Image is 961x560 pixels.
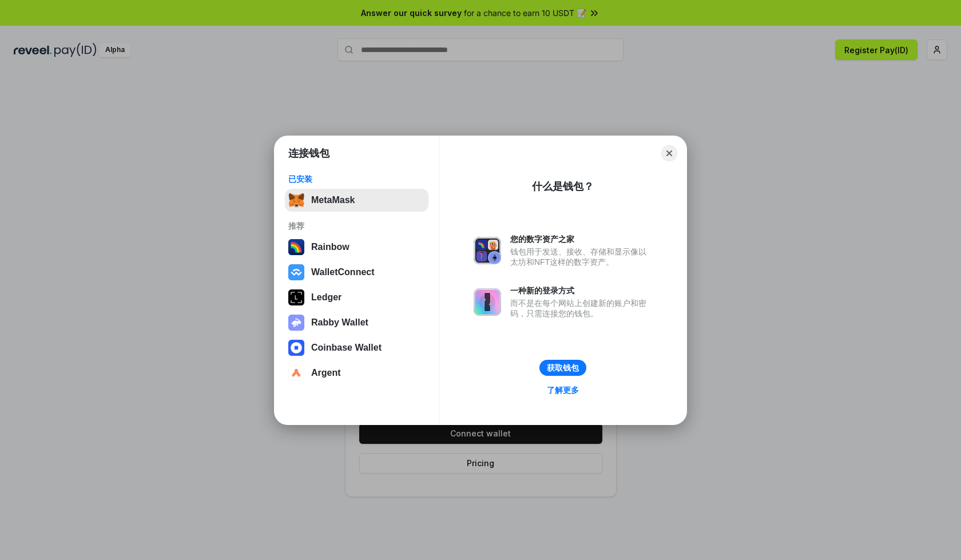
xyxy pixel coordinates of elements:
[510,234,652,244] div: 您的数字资产之家
[311,343,382,353] div: Coinbase Wallet
[547,385,579,395] div: 了解更多
[311,317,368,328] div: Rabby Wallet
[532,180,594,193] div: 什么是钱包？
[288,315,304,331] img: svg+xml,%3Csvg%20xmlns%3D%22http%3A%2F%2Fwww.w3.org%2F2000%2Fsvg%22%20fill%3D%22none%22%20viewBox...
[311,267,375,277] div: WalletConnect
[288,146,329,160] h1: 连接钱包
[285,336,428,359] button: Coinbase Wallet
[285,261,428,284] button: WalletConnect
[311,242,350,252] div: Rainbow
[285,362,428,384] button: Argent
[510,285,652,296] div: 一种新的登录方式
[288,174,425,184] div: 已安装
[311,292,341,303] div: Ledger
[285,236,428,259] button: Rainbow
[285,189,428,212] button: MetaMask
[510,298,652,319] div: 而不是在每个网站上创建新的账户和密码，只需连接您的钱包。
[311,368,341,378] div: Argent
[311,195,355,205] div: MetaMask
[285,311,428,334] button: Rabby Wallet
[547,363,579,373] div: 获取钱包
[288,365,304,381] img: svg+xml,%3Csvg%20width%3D%2228%22%20height%3D%2228%22%20viewBox%3D%220%200%2028%2028%22%20fill%3D...
[288,221,425,231] div: 推荐
[288,192,304,208] img: svg+xml,%3Csvg%20fill%3D%22none%22%20height%3D%2233%22%20viewBox%3D%220%200%2035%2033%22%20width%...
[474,288,501,316] img: svg+xml,%3Csvg%20xmlns%3D%22http%3A%2F%2Fwww.w3.org%2F2000%2Fsvg%22%20fill%3D%22none%22%20viewBox...
[474,237,501,264] img: svg+xml,%3Csvg%20xmlns%3D%22http%3A%2F%2Fwww.w3.org%2F2000%2Fsvg%22%20fill%3D%22none%22%20viewBox...
[285,286,428,309] button: Ledger
[510,247,652,267] div: 钱包用于发送、接收、存储和显示像以太坊和NFT这样的数字资产。
[539,360,586,376] button: 获取钱包
[661,145,677,161] button: Close
[288,239,304,255] img: svg+xml,%3Csvg%20width%3D%22120%22%20height%3D%22120%22%20viewBox%3D%220%200%20120%20120%22%20fil...
[288,340,304,356] img: svg+xml,%3Csvg%20width%3D%2228%22%20height%3D%2228%22%20viewBox%3D%220%200%2028%2028%22%20fill%3D...
[288,289,304,305] img: svg+xml,%3Csvg%20xmlns%3D%22http%3A%2F%2Fwww.w3.org%2F2000%2Fsvg%22%20width%3D%2228%22%20height%3...
[288,264,304,280] img: svg+xml,%3Csvg%20width%3D%2228%22%20height%3D%2228%22%20viewBox%3D%220%200%2028%2028%22%20fill%3D...
[540,383,586,398] a: 了解更多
